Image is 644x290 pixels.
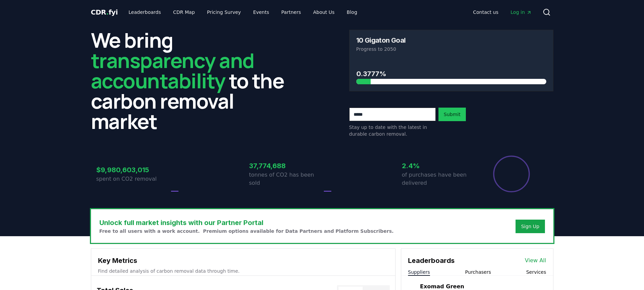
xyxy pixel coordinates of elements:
p: of purchases have been delivered [402,171,475,187]
h3: Key Metrics [98,255,388,266]
p: Stay up to date with the latest in durable carbon removal. [349,124,436,137]
a: Log in [505,6,537,18]
h3: Leaderboards [408,255,455,266]
h3: Unlock full market insights with our Partner Portal [99,218,394,228]
a: About Us [308,6,340,18]
a: CDR.fyi [91,7,118,17]
h3: $9,980,603,015 [96,165,169,175]
a: Partners [276,6,306,18]
h3: 2.4% [402,161,475,171]
a: Blog [341,6,363,18]
nav: Main [123,6,362,18]
a: CDR Map [168,6,200,18]
span: . [106,8,109,16]
h3: 37,774,688 [249,161,322,171]
h3: 10 Gigaton Goal [356,37,406,44]
button: Suppliers [408,269,430,275]
button: Services [526,269,546,275]
a: Pricing Survey [201,6,246,18]
p: tonnes of CO2 has been sold [249,171,322,187]
a: Sign Up [521,223,539,230]
span: transparency and accountability [91,46,254,94]
p: Free to all users with a work account. Premium options available for Data Partners and Platform S... [99,228,394,235]
p: Progress to 2050 [356,46,546,52]
h3: 0.3777% [356,69,546,79]
h2: We bring to the carbon removal market [91,30,295,131]
p: spent on CO2 removal [96,175,169,183]
a: Leaderboards [123,6,166,18]
p: Find detailed analysis of carbon removal data through time. [98,268,388,274]
a: View All [525,256,546,265]
a: Contact us [468,6,504,18]
span: CDR fyi [91,8,118,16]
button: Submit [438,108,466,121]
button: Purchasers [465,269,491,275]
button: Sign Up [516,220,545,233]
span: Log in [510,9,531,16]
nav: Main [468,6,537,18]
div: Percentage of sales delivered [493,155,530,193]
a: Events [248,6,275,18]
